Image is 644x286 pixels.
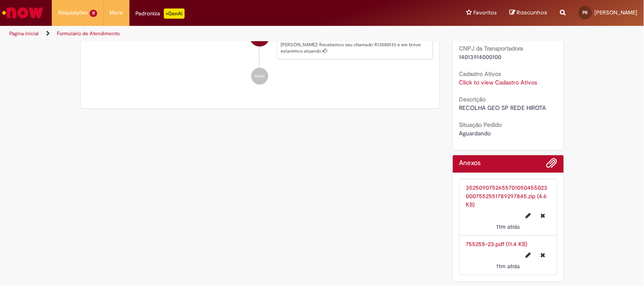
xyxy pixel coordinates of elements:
[474,8,497,17] span: Favoritos
[536,249,551,262] button: Excluir 755255-23.pdf
[9,30,39,37] a: Página inicial
[459,129,491,137] span: Aguardando
[164,8,185,19] p: +GenAi
[136,8,185,19] div: Padroniza
[466,184,548,209] a: 35250907526557010504550230007552551789297845.zip (4.6 KB)
[497,263,520,270] time: 30/09/2025 10:28:43
[1,4,45,21] img: ServiceNow
[57,30,120,37] a: Formulário de Atendimento
[459,104,546,112] span: RECOLHA GEO SP REDE HIROTA
[536,209,551,223] button: Excluir 35250907526557010504550230007552551789297845.zip
[110,8,123,17] span: More
[459,45,523,52] b: CNPJ da Transportadora
[521,209,536,223] button: Editar nome de arquivo 35250907526557010504550230007552551789297845.zip
[459,95,486,103] b: Descrição
[510,9,548,17] a: Rascunhos
[459,160,481,167] h2: Anexos
[583,10,588,15] span: PR
[459,121,502,129] b: Situação Pedido
[459,79,537,86] a: Click to view Cadastro Ativos
[466,241,528,248] a: 755255-23.pdf (11.4 KB)
[90,10,97,17] span: 11
[6,26,423,42] ul: Trilhas de página
[58,8,88,17] span: Requisições
[459,53,502,61] span: 14013914000100
[87,19,433,60] li: PAULO ROBERTO
[497,263,520,270] span: 11m atrás
[595,9,638,16] span: [PERSON_NAME]
[459,70,501,78] b: Cadastro Ativos
[497,223,520,231] time: 30/09/2025 10:28:44
[497,223,520,231] span: 11m atrás
[281,42,428,55] p: [PERSON_NAME]! Recebemos seu chamado R13580133 e em breve estaremos atuando.
[517,8,548,17] span: Rascunhos
[546,157,557,173] button: Adicionar anexos
[521,249,536,262] button: Editar nome de arquivo 755255-23.pdf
